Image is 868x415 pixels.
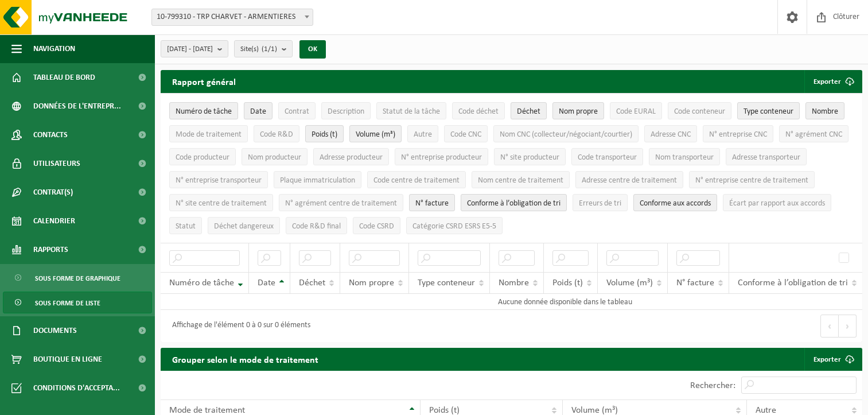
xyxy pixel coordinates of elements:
span: Mode de traitement [169,406,245,415]
span: Navigation [33,34,75,63]
button: Code producteurCode producteur: Activate to sort [169,148,236,165]
span: Type conteneur [744,107,793,116]
button: Next [839,315,857,338]
span: Volume (m³) [356,130,395,139]
span: Numéro de tâche [176,107,232,116]
span: Code R&D final [292,222,341,231]
button: OK [299,40,326,59]
span: N° agrément CNC [785,130,842,139]
button: Exporter [804,70,861,93]
button: Nom transporteurNom transporteur: Activate to sort [649,148,720,165]
a: Sous forme de graphique [3,267,152,289]
button: N° agrément centre de traitementN° agrément centre de traitement: Activate to sort [279,194,403,211]
a: Exporter [804,348,861,371]
span: Code CNC [450,130,481,139]
span: Déchet [517,107,540,116]
button: DéchetDéchet: Activate to sort [511,102,547,119]
button: N° factureN° facture: Activate to sort [409,194,455,211]
span: Code transporteur [578,153,637,162]
span: Utilisateurs [33,149,80,178]
span: Code déchet [458,107,499,116]
button: Mode de traitementMode de traitement: Activate to sort [169,125,248,142]
button: Nom CNC (collecteur/négociant/courtier)Nom CNC (collecteur/négociant/courtier): Activate to sort [493,125,639,142]
span: Contacts [33,121,68,149]
button: Code conteneurCode conteneur: Activate to sort [668,102,731,119]
h2: Rapport général [161,70,247,93]
a: Sous forme de liste [3,292,152,313]
div: Affichage de l'élément 0 à 0 sur 0 éléments [166,316,310,336]
span: Déchet dangereux [214,222,274,231]
span: Conforme aux accords [640,199,711,208]
span: Description [328,107,364,116]
span: Écart par rapport aux accords [729,199,825,208]
button: Code R&DCode R&amp;D: Activate to sort [254,125,299,142]
span: Code producteur [176,153,229,162]
span: N° site producteur [500,153,559,162]
span: Rapports [33,235,68,264]
span: Type conteneur [418,278,475,288]
button: Code CNCCode CNC: Activate to sort [444,125,488,142]
button: N° agrément CNCN° agrément CNC: Activate to sort [779,125,848,142]
button: Écart par rapport aux accordsÉcart par rapport aux accords: Activate to sort [723,194,831,211]
button: N° entreprise CNCN° entreprise CNC: Activate to sort [703,125,773,142]
button: Plaque immatriculationPlaque immatriculation: Activate to sort [274,171,361,188]
span: Poids (t) [429,406,460,415]
button: Type conteneurType conteneur: Activate to sort [737,102,800,119]
span: N° entreprise centre de traitement [695,176,808,185]
span: Nom propre [559,107,598,116]
button: Previous [820,315,839,338]
span: Nom transporteur [655,153,714,162]
button: Adresse CNCAdresse CNC: Activate to sort [644,125,697,142]
button: Site(s)(1/1) [234,40,293,57]
span: Déchet [299,278,325,288]
span: Autre [756,406,776,415]
button: Code EURALCode EURAL: Activate to sort [610,102,662,119]
span: Statut [176,222,196,231]
span: Nombre [812,107,838,116]
span: Site(s) [240,41,277,58]
button: Erreurs de triErreurs de tri: Activate to sort [573,194,628,211]
span: Adresse CNC [651,130,691,139]
button: Volume (m³)Volume (m³): Activate to sort [349,125,402,142]
span: Volume (m³) [571,406,618,415]
button: NombreNombre: Activate to sort [805,102,844,119]
span: [DATE] - [DATE] [167,41,213,58]
button: Code R&D finalCode R&amp;D final: Activate to sort [286,217,347,234]
count: (1/1) [262,45,277,53]
span: N° facture [415,199,449,208]
span: N° entreprise transporteur [176,176,262,185]
button: Poids (t)Poids (t): Activate to sort [305,125,344,142]
span: Poids (t) [312,130,337,139]
span: Conforme à l’obligation de tri [467,199,560,208]
span: Catégorie CSRD ESRS E5-5 [412,222,496,231]
span: Sous forme de graphique [35,267,120,289]
span: Boutique en ligne [33,345,102,374]
button: Nom producteurNom producteur: Activate to sort [242,148,308,165]
button: Adresse transporteurAdresse transporteur: Activate to sort [726,148,807,165]
button: N° entreprise producteurN° entreprise producteur: Activate to sort [395,148,488,165]
button: N° entreprise transporteurN° entreprise transporteur: Activate to sort [169,171,268,188]
span: Mode de traitement [176,130,242,139]
span: Contrat(s) [33,178,73,207]
span: N° entreprise CNC [709,130,767,139]
h2: Grouper selon le mode de traitement [161,348,330,370]
span: N° entreprise producteur [401,153,482,162]
span: Autre [414,130,432,139]
span: Contrat [285,107,309,116]
button: Nom propreNom propre: Activate to sort [552,102,604,119]
span: Nom centre de traitement [478,176,563,185]
span: Code EURAL [616,107,656,116]
span: N° agrément centre de traitement [285,199,397,208]
button: Code CSRDCode CSRD: Activate to sort [353,217,400,234]
span: Volume (m³) [606,278,653,288]
span: Tableau de bord [33,63,95,92]
span: Documents [33,316,77,345]
button: Déchet dangereux : Activate to sort [208,217,280,234]
span: Nom producteur [248,153,301,162]
button: [DATE] - [DATE] [161,40,228,57]
span: Code centre de traitement [373,176,460,185]
button: Catégorie CSRD ESRS E5-5Catégorie CSRD ESRS E5-5: Activate to sort [406,217,503,234]
button: Numéro de tâcheNuméro de tâche: Activate to remove sorting [169,102,238,119]
button: N° entreprise centre de traitementN° entreprise centre de traitement: Activate to sort [689,171,815,188]
span: Adresse transporteur [732,153,800,162]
